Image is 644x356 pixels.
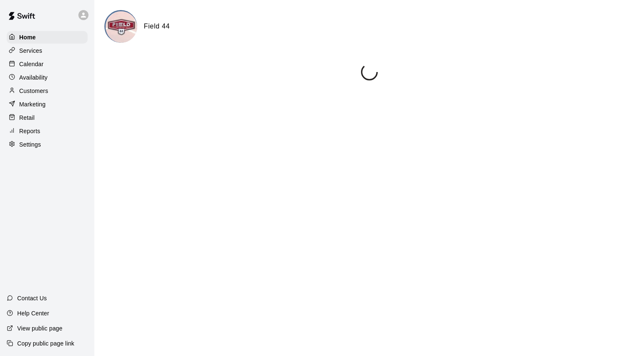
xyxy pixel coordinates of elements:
[19,140,41,149] p: Settings
[17,294,47,302] p: Contact Us
[7,58,88,70] a: Calendar
[19,46,42,55] p: Services
[7,31,88,44] a: Home
[144,21,170,32] h6: Field 44
[19,127,40,135] p: Reports
[7,138,88,151] a: Settings
[19,87,48,95] p: Customers
[7,85,88,97] a: Customers
[19,33,36,41] p: Home
[19,73,48,82] p: Availability
[7,44,88,57] a: Services
[17,324,62,333] p: View public page
[17,309,49,317] p: Help Center
[19,114,35,122] p: Retail
[17,339,74,348] p: Copy public page link
[106,11,137,43] img: Field 44 logo
[7,71,88,84] a: Availability
[7,98,88,111] a: Marketing
[7,125,88,137] a: Reports
[19,100,46,108] p: Marketing
[19,60,44,68] p: Calendar
[7,111,88,124] a: Retail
